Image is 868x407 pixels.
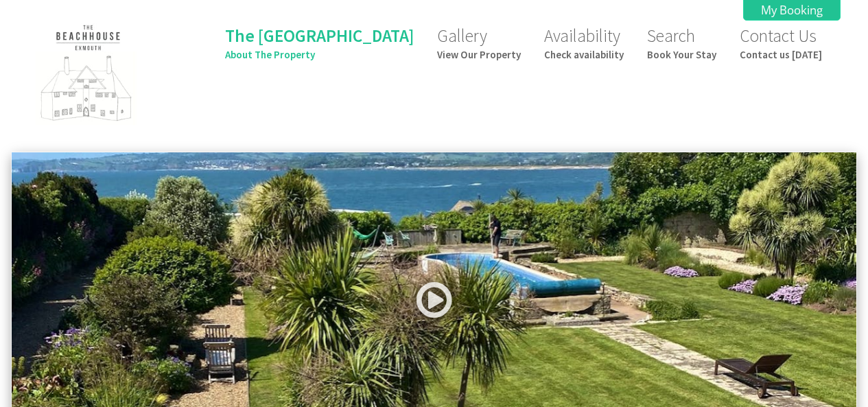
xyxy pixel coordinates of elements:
[647,25,716,61] a: SearchBook Your Stay
[544,25,624,61] a: AvailabilityCheck availability
[225,48,414,61] small: About The Property
[740,25,822,61] a: Contact UsContact us [DATE]
[19,19,156,131] img: The Beach House Exmouth
[225,25,414,61] a: The [GEOGRAPHIC_DATA]About The Property
[437,25,521,61] a: GalleryView Our Property
[740,48,822,61] small: Contact us [DATE]
[437,48,521,61] small: View Our Property
[544,48,624,61] small: Check availability
[647,48,716,61] small: Book Your Stay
